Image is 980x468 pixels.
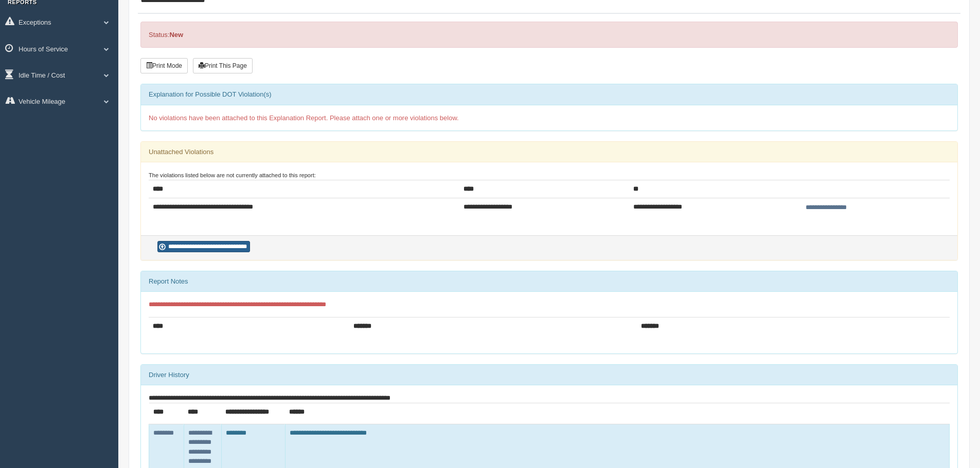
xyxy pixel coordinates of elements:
[140,58,188,73] button: Print Mode
[169,31,183,39] strong: New
[140,22,958,48] div: Status:
[149,114,459,122] span: No violations have been attached to this Explanation Report. Please attach one or more violations...
[149,172,316,178] small: The violations listed below are not currently attached to this report:
[141,84,957,105] div: Explanation for Possible DOT Violation(s)
[141,142,957,162] div: Unattached Violations
[141,271,957,292] div: Report Notes
[141,365,957,385] div: Driver History
[193,58,253,73] button: Print This Page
